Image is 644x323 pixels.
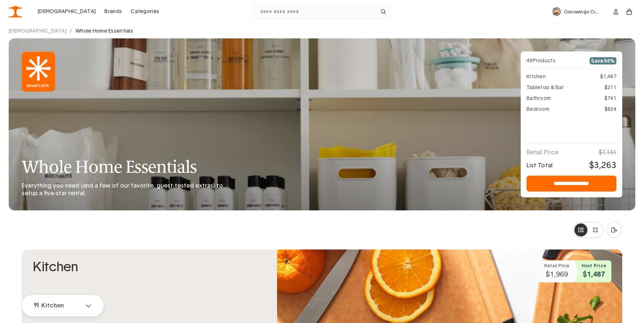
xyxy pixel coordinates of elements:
[22,182,224,197] p: Everything you need (and a few of our favorite, guest-tested extras) to setup a five-star rental.
[9,29,67,34] a: [DEMOGRAPHIC_DATA]
[33,260,78,275] h1: Kitchen
[127,6,163,17] a: Categories
[527,57,556,64] p: 49 Products
[527,150,558,155] p: Retail Price
[604,84,616,91] p: $211
[34,302,64,310] div: Kitchen
[564,9,604,14] p: Conowingo Creek Campsite
[75,29,133,34] a: Whole Home Essentials
[604,95,616,102] p: $741
[589,160,616,171] p: $3,263
[34,6,99,17] a: [DEMOGRAPHIC_DATA]
[527,106,549,113] p: Bedroom
[604,106,616,113] p: $824
[610,6,622,17] button: dropdown trigger
[582,270,606,280] div: $1,487
[582,263,606,268] div: Host Price
[22,157,224,176] h1: Whole Home Essentials
[527,163,553,168] p: List Total
[527,74,546,80] p: Kitchen
[546,270,568,279] div: $1,969
[9,6,22,17] img: Inhouse
[590,57,616,64] p: Save 54 %
[101,6,125,17] a: Brands
[600,74,616,80] p: $1,487
[527,95,551,102] p: Bathroom
[527,84,564,91] p: Tabletop & Bar
[544,263,570,268] div: Retail Price
[548,5,609,18] button: Conowingo Creek CampsiteConowingo Creek Campsite
[599,150,616,155] p: $7,161
[552,7,561,16] img: Conowingo Creek Campsite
